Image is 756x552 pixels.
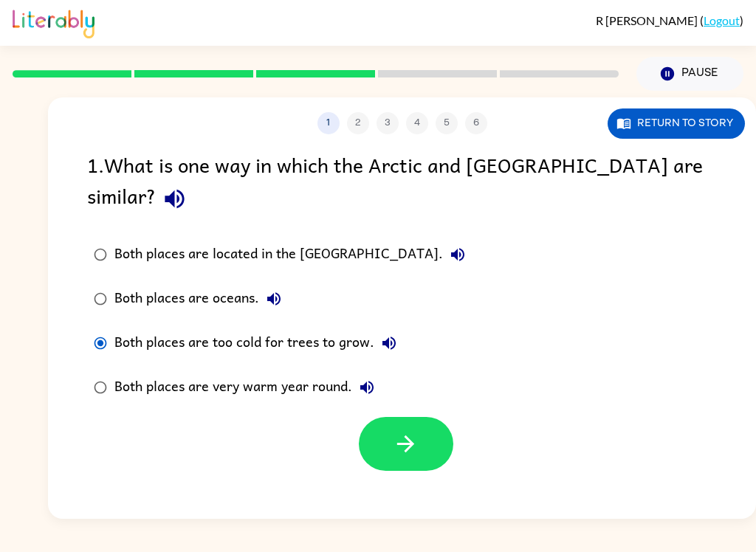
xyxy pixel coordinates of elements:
div: Both places are too cold for trees to grow. [114,328,404,358]
button: 1 [317,112,340,134]
button: Both places are located in the [GEOGRAPHIC_DATA]. [443,240,472,269]
button: Return to story [608,108,745,139]
div: ( ) [596,13,743,27]
a: Logout [704,13,740,27]
div: 1 . What is one way in which the Arctic and [GEOGRAPHIC_DATA] are similar? [87,149,717,218]
button: Both places are oceans. [259,284,289,314]
div: Both places are located in the [GEOGRAPHIC_DATA]. [114,240,472,269]
button: Pause [636,57,743,91]
button: Both places are very warm year round. [352,373,382,402]
div: Both places are oceans. [114,284,289,314]
div: Both places are very warm year round. [114,373,382,402]
img: Literably [13,6,94,38]
button: Both places are too cold for trees to grow. [374,328,404,358]
span: R [PERSON_NAME] [596,13,700,27]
